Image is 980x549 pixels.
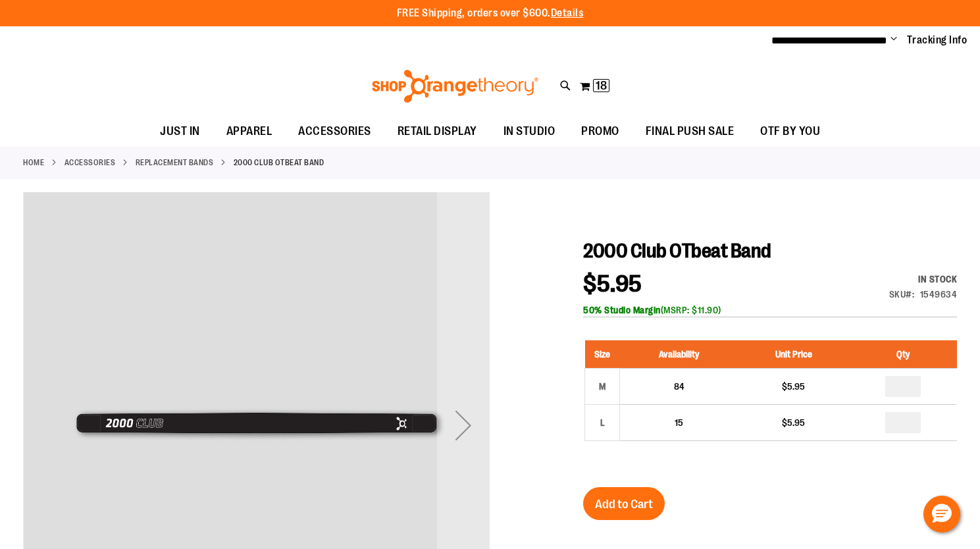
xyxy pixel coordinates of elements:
p: FREE Shipping, orders over $600. [397,6,584,21]
a: Replacement Bands [136,157,214,169]
th: Unit Price [738,340,848,369]
span: FINAL PUSH SALE [646,117,735,146]
a: IN STUDIO [490,117,569,147]
th: Availability [620,340,738,369]
span: 15 [675,417,683,428]
div: M [592,377,612,396]
a: APPAREL [213,117,286,147]
span: RETAIL DISPLAY [398,117,477,146]
a: Details [551,7,584,19]
span: 84 [674,381,684,392]
a: ACCESSORIES [285,117,384,146]
div: $5.95 [744,416,842,429]
span: Add to Cart [595,497,653,511]
a: Tracking Info [907,33,967,47]
strong: SKU [889,289,915,300]
div: In stock [889,273,958,286]
button: Hello, have a question? Let’s chat. [923,496,960,533]
a: Home [23,157,44,169]
span: JUST IN [160,117,200,146]
b: 50% Studio Margin [583,305,661,315]
div: (MSRP: $11.90) [583,303,957,317]
span: 2000 Club OTbeat Band [583,240,771,262]
strong: 2000 Club OTbeat Band [234,157,324,169]
a: FINAL PUSH SALE [632,117,748,147]
span: $5.95 [583,271,642,298]
a: OTF BY YOU [747,117,833,147]
th: Qty [849,340,957,369]
div: L [592,413,612,432]
a: RETAIL DISPLAY [384,117,490,147]
span: APPAREL [226,117,272,146]
a: JUST IN [147,117,213,147]
button: Account menu [890,34,897,47]
span: ACCESSORIES [298,117,371,146]
span: IN STUDIO [503,117,555,146]
div: $5.95 [744,380,842,393]
span: PROMO [581,117,619,146]
div: 1549634 [920,288,958,301]
div: Availability [889,273,958,286]
a: ACCESSORIES [64,157,116,169]
span: OTF BY YOU [760,117,820,146]
button: Add to Cart [583,487,665,520]
span: 18 [596,79,607,92]
img: Shop Orangetheory [370,70,540,103]
th: Size [585,340,620,369]
a: PROMO [568,117,632,147]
